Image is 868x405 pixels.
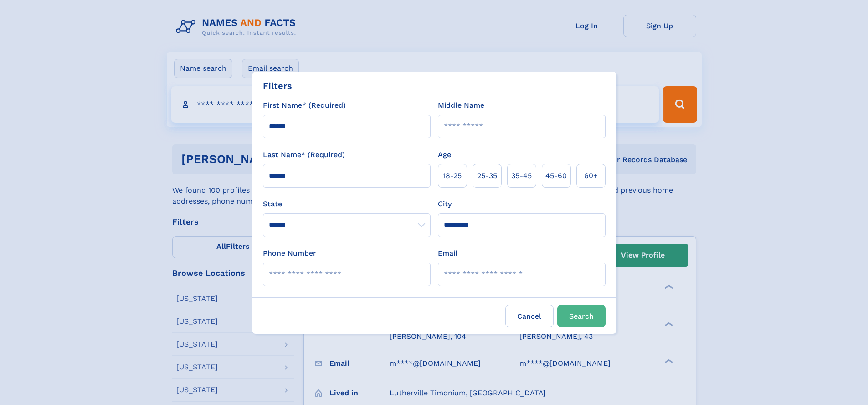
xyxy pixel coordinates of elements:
[477,170,497,181] span: 25‑35
[438,100,484,111] label: Middle Name
[443,170,462,181] span: 18‑25
[584,170,598,181] span: 60+
[263,199,431,210] label: State
[438,149,451,160] label: Age
[557,305,606,327] button: Search
[263,79,292,93] div: Filters
[263,149,345,160] label: Last Name* (Required)
[263,100,346,111] label: First Name* (Required)
[438,248,457,259] label: Email
[505,305,554,327] label: Cancel
[263,248,316,259] label: Phone Number
[511,170,532,181] span: 35‑45
[438,199,452,210] label: City
[545,170,567,181] span: 45‑60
